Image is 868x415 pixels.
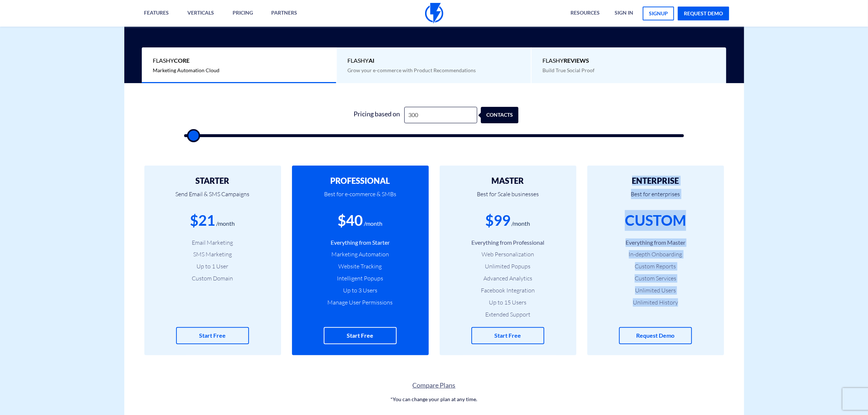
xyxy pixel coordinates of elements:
span: Marketing Automation Cloud [153,67,219,73]
p: *You can change your plan at any time. [124,396,744,403]
li: Advanced Analytics [451,274,565,283]
span: Build True Social Proof [542,67,595,73]
h2: ENTERPRISE [598,177,713,185]
li: Up to 3 Users [303,286,418,295]
span: Grow your e-commerce with Product Recommendations [348,67,476,73]
a: Start Free [471,327,544,344]
a: Compare Plans [124,381,744,390]
div: /month [512,220,530,228]
li: Web Personalization [451,250,565,259]
li: Everything from Starter [303,238,418,247]
h2: PROFESSIONAL [303,177,418,185]
div: CUSTOM [625,210,686,231]
h2: STARTER [155,177,270,185]
div: /month [364,220,383,228]
p: Best for Scale businesses [451,185,565,210]
li: Up to 1 User [155,262,270,271]
div: contacts [486,107,524,123]
li: Up to 15 Users [451,298,565,307]
li: Unlimited History [598,298,713,307]
li: Custom Services [598,274,713,283]
li: Marketing Automation [303,250,418,259]
span: Flashy [348,57,520,65]
b: Core [174,57,190,64]
li: Manage User Permissions [303,298,418,307]
a: Start Free [324,327,397,344]
div: $40 [338,210,363,231]
p: Send Email & SMS Campaigns [155,185,270,210]
b: AI [369,57,375,64]
a: Request Demo [619,327,692,344]
li: Everything from Master [598,238,713,247]
li: Extended Support [451,310,565,319]
li: In-depth Onboarding [598,250,713,259]
li: Everything from Professional [451,238,565,247]
div: /month [217,220,235,228]
li: Unlimited Popups [451,262,565,271]
b: REVIEWS [564,57,589,64]
span: Flashy [153,57,325,65]
div: Pricing based on [350,107,404,123]
li: Custom Domain [155,274,270,283]
div: $99 [486,210,511,231]
a: signup [643,7,674,20]
li: SMS Marketing [155,250,270,259]
p: Best for enterprises [598,185,713,210]
li: Intelligent Popups [303,274,418,283]
li: Email Marketing [155,238,270,247]
span: Flashy [542,57,715,65]
div: $21 [190,210,215,231]
h2: MASTER [451,177,565,185]
a: request demo [678,7,729,20]
li: Unlimited Users [598,286,713,295]
li: Facebook Integration [451,286,565,295]
a: Start Free [176,327,249,344]
li: Website Tracking [303,262,418,271]
p: Best for e-commerce & SMBs [303,185,418,210]
li: Custom Reports [598,262,713,271]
